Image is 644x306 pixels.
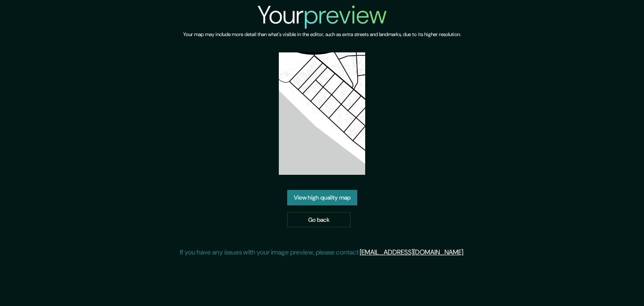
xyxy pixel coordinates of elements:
a: [EMAIL_ADDRESS][DOMAIN_NAME] [360,248,463,257]
p: If you have any issues with your image preview, please contact . [180,247,465,257]
h6: Your map may include more detail than what's visible in the editor, such as extra streets and lan... [183,30,461,39]
a: View high quality map [287,190,357,205]
a: Go back [287,212,351,228]
img: created-map-preview [279,52,366,175]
